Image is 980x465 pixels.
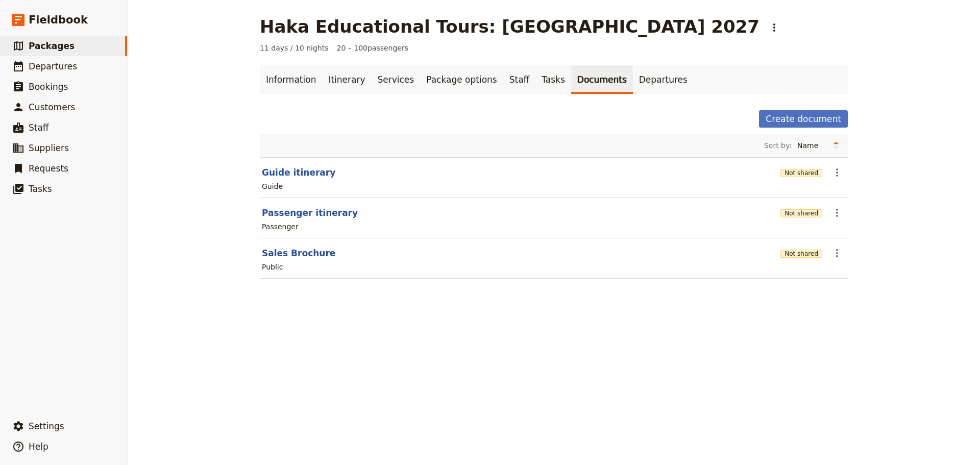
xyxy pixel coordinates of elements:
[571,65,633,94] a: Documents
[322,65,371,94] a: Itinerary
[828,138,844,153] button: Change sort direction
[29,41,75,51] span: Packages
[29,442,48,452] span: Help
[262,222,299,232] div: Passenger
[260,16,759,37] h1: Haka Educational Tours: [GEOGRAPHIC_DATA] 2027
[828,244,846,262] button: Actions
[766,19,783,36] button: Actions
[828,164,846,181] button: Actions
[337,43,409,53] span: 20 – 100 passengers
[29,184,52,194] span: Tasks
[372,65,421,94] a: Services
[29,143,69,153] span: Suppliers
[29,421,64,431] span: Settings
[29,12,88,28] span: Fieldbook
[535,65,571,94] a: Tasks
[759,110,848,128] button: Create document
[29,123,49,133] span: Staff
[764,140,792,151] span: Sort by:
[828,204,846,222] button: Actions
[793,138,828,153] select: Sort by:
[780,250,822,258] button: Not shared
[420,65,503,94] a: Package options
[780,209,822,217] button: Not shared
[633,65,694,94] a: Departures
[780,169,822,177] button: Not shared
[262,166,335,179] button: Guide itinerary
[262,262,283,272] div: Public
[262,247,335,259] button: Sales Brochure
[29,102,75,112] span: Customers
[262,207,358,219] button: Passenger itinerary
[29,82,68,92] span: Bookings
[260,65,322,94] a: Information
[260,43,329,53] span: 11 days / 10 nights
[29,163,68,174] span: Requests
[503,65,536,94] a: Staff
[29,61,77,71] span: Departures
[262,181,283,191] div: Guide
